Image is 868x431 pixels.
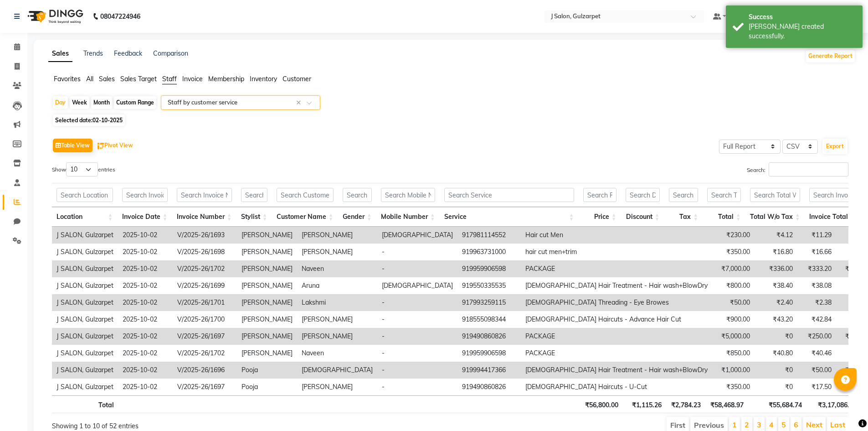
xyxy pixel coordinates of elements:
[712,362,755,379] td: ₹1,000.00
[797,244,836,260] td: ₹16.66
[580,395,623,413] th: ₹56,800.00
[91,96,112,109] div: Month
[457,311,521,328] td: 918555098344
[52,162,115,177] label: Show entries
[797,294,836,311] td: ₹2.38
[444,188,574,202] input: Search Service
[745,207,805,227] th: Total W/o Tax: activate to sort column ascending
[745,420,749,429] a: 2
[53,114,125,126] span: Selected date:
[173,260,237,277] td: V/2025-26/1702
[457,379,521,395] td: 919490860826
[806,395,861,413] th: ₹3,17,086.93
[712,379,755,395] td: ₹350.00
[182,75,203,83] span: Invoice
[457,362,521,379] td: 919994417366
[794,420,798,429] a: 6
[712,328,755,345] td: ₹5,000.00
[377,244,457,260] td: -
[52,244,118,260] td: J SALON, Gulzarpet
[237,362,297,379] td: Pooja
[621,207,664,227] th: Discount: activate to sort column ascending
[797,362,836,379] td: ₹50.00
[377,362,457,379] td: -
[805,207,860,227] th: Invoice Total: activate to sort column ascending
[173,294,237,311] td: V/2025-26/1701
[172,207,236,227] th: Invoice Number: activate to sort column ascending
[521,244,712,260] td: hair cut men+trim
[297,362,377,379] td: [DEMOGRAPHIC_DATA]
[755,277,797,294] td: ₹38.40
[282,75,311,83] span: Customer
[296,98,304,108] span: Clear all
[755,311,797,328] td: ₹43.20
[272,207,338,227] th: Customer Name: activate to sort column ascending
[297,311,377,328] td: [PERSON_NAME]
[297,328,377,345] td: [PERSON_NAME]
[797,328,836,345] td: ₹250.00
[52,277,118,294] td: J SALON, Gulzarpet
[297,244,377,260] td: [PERSON_NAME]
[237,277,297,294] td: [PERSON_NAME]
[377,227,457,244] td: [DEMOGRAPHIC_DATA]
[114,96,156,109] div: Custom Range
[95,139,135,152] button: Pivot View
[732,420,737,429] a: 1
[757,420,761,429] a: 3
[297,227,377,244] td: [PERSON_NAME]
[769,162,848,177] input: Search:
[705,395,748,413] th: ₹58,468.97
[797,227,836,244] td: ₹11.29
[52,395,118,413] th: Total
[52,345,118,362] td: J SALON, Gulzarpet
[377,328,457,345] td: -
[118,379,173,395] td: 2025-10-02
[297,379,377,395] td: [PERSON_NAME]
[712,244,755,260] td: ₹350.00
[623,395,666,413] th: ₹1,115.26
[237,379,297,395] td: Pooja
[521,260,712,277] td: PACKAGE
[583,188,616,202] input: Search Price
[118,244,173,260] td: 2025-10-02
[173,244,237,260] td: V/2025-26/1698
[749,12,856,22] div: Success
[237,244,297,260] td: [PERSON_NAME]
[70,96,89,109] div: Week
[162,75,177,83] span: Staff
[806,50,855,62] button: Generate Report
[52,294,118,311] td: J SALON, Gulzarpet
[118,207,172,227] th: Invoice Date: activate to sort column ascending
[153,49,188,57] a: Comparison
[457,260,521,277] td: 919959906598
[755,294,797,311] td: ₹2.40
[338,207,376,227] th: Gender: activate to sort column ascending
[707,188,740,202] input: Search Total
[99,75,115,83] span: Sales
[297,294,377,311] td: Lakshmi
[237,294,297,311] td: [PERSON_NAME]
[712,277,755,294] td: ₹800.00
[755,244,797,260] td: ₹16.80
[712,311,755,328] td: ₹900.00
[797,277,836,294] td: ₹38.08
[118,227,173,244] td: 2025-10-02
[521,227,712,244] td: Hair cut Men
[120,75,157,83] span: Sales Target
[277,188,334,202] input: Search Customer Name
[377,345,457,362] td: -
[100,4,140,29] b: 08047224946
[122,188,168,202] input: Search Invoice Date
[666,395,705,413] th: ₹2,784.23
[173,227,237,244] td: V/2025-26/1693
[53,96,68,109] div: Day
[755,260,797,277] td: ₹336.00
[237,311,297,328] td: [PERSON_NAME]
[809,188,855,202] input: Search Invoice Total
[118,260,173,277] td: 2025-10-02
[781,420,786,429] a: 5
[118,311,173,328] td: 2025-10-02
[755,379,797,395] td: ₹0
[669,188,699,202] input: Search Tax
[118,345,173,362] td: 2025-10-02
